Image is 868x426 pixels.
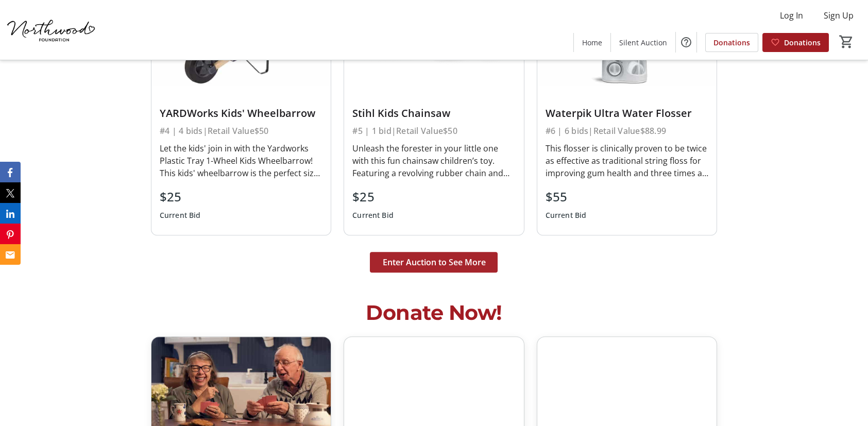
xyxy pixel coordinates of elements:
[370,252,498,272] button: Enter Auction to See More
[160,188,201,206] div: $25
[824,9,854,22] span: Sign Up
[762,33,829,52] a: Donations
[611,33,675,52] a: Silent Auction
[713,37,750,48] span: Donations
[546,142,708,179] div: This flosser is clinically proven to be twice as effective as traditional string floss for improv...
[546,206,587,225] div: Current Bid
[151,297,717,328] h2: Donate Now!
[546,107,708,120] div: Waterpik Ultra Water Flosser
[160,124,322,138] div: #4 | 4 bids | Retail Value $50
[619,37,667,48] span: Silent Auction
[6,4,98,56] img: Northwood Foundation's Logo
[784,37,821,48] span: Donations
[676,32,696,53] button: Help
[160,142,322,179] div: Let the kids' join in with the Yardworks Plastic Tray 1-Wheel Kids Wheelbarrow! This kids' wheelb...
[772,7,811,24] button: Log In
[352,124,515,138] div: #5 | 1 bid | Retail Value $50
[815,7,862,24] button: Sign Up
[582,37,602,48] span: Home
[352,206,394,225] div: Current Bid
[780,9,803,22] span: Log In
[160,107,322,120] div: YARDWorks Kids' Wheelbarrow
[837,32,856,51] button: Cart
[382,256,485,268] span: Enter Auction to See More
[546,188,587,206] div: $55
[352,142,515,179] div: Unleash the forester in your little one with this fun chainsaw children’s toy. Featuring a revolv...
[705,33,758,52] a: Donations
[574,33,610,52] a: Home
[352,107,515,120] div: Stihl Kids Chainsaw
[352,188,394,206] div: $25
[160,206,201,225] div: Current Bid
[546,124,708,138] div: #6 | 6 bids | Retail Value $88.99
